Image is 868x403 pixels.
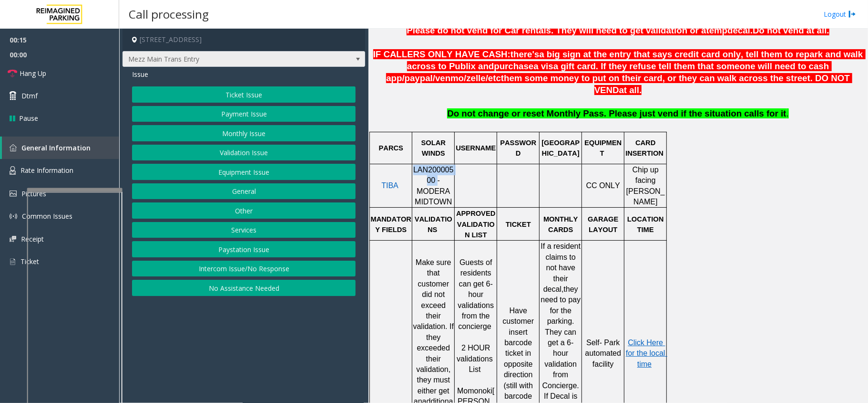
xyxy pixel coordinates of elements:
span: Issue [132,69,148,79]
span: Do not vend at all. [753,25,829,35]
span: zelle [466,73,485,84]
a: Logout [824,9,856,19]
button: Equipment Issue [132,164,356,180]
span: TIBA [381,181,398,190]
button: Ticket Issue [132,86,356,103]
span: Click Here for the local time [626,339,667,368]
span: Mezz Main Trans Entry [123,52,317,67]
span: APPROVED VALIDATION LIST [456,210,497,239]
button: Services [132,222,356,238]
h3: Call processing [124,2,214,26]
span: Do not change or reset Monthly Pass. Please just vend if the situation calls for it [447,108,786,118]
span: Self- Park automated facility [585,339,623,368]
span: List [469,365,481,373]
img: 'icon' [10,257,16,266]
span: a visa gift card. If they refuse tell them that someone will need to cash app/ [386,61,831,83]
span: Guests of residents can get 6-hour validations from the concierge [458,258,496,330]
span: [GEOGRAPHIC_DATA] [541,139,580,157]
span: MONTHLY CARDS [543,215,580,233]
span: GARAGE LAYOUT [588,215,620,233]
span: LAN20000500 - MODERA MIDTOWN [413,166,454,206]
span: Common Issues [22,212,72,221]
span: venmo [435,73,464,84]
span: General Information [21,143,91,152]
span: Chip up facing [PERSON_NAME] [626,166,665,206]
span: VALIDATIONS [415,215,452,233]
img: 'icon' [10,212,17,220]
span: at all. [619,85,642,95]
span: temp [706,25,728,35]
span: PASSWORD [500,139,536,157]
span: TICKET [506,221,531,228]
img: logout [848,9,856,19]
span: Pause [19,113,38,123]
span: paypal [405,73,433,84]
span: LOCATION TIME [627,215,666,233]
span: Receipt [21,234,44,244]
span: CC ONLY [586,181,620,190]
span: PARCS [379,144,403,152]
img: 'icon' [10,144,17,151]
button: No Assistance Needed [132,280,356,296]
span: CARD INSERTION [625,139,664,157]
button: Paystation Issue [132,241,356,257]
span: Dtmf [21,91,38,101]
img: 'icon' [10,191,17,197]
span: Rate Information [20,166,73,175]
span: / [464,73,466,83]
span: etc [488,73,501,84]
a: TIBA [381,182,398,190]
span: . [786,108,789,118]
button: Validation Issue [132,145,356,161]
span: Pictures [21,189,46,198]
span: MANDATORY FIELDS [371,215,411,233]
span: decal. [727,25,753,35]
span: IF CALLERS ONLY HAVE CASH: [373,49,511,59]
button: Intercom Issue/No Response [132,261,356,277]
span: USERNAME [456,144,496,152]
span: Momonoki [457,387,492,395]
span: If a resident claims to not have their decal [541,242,583,293]
span: Please do not vend for Car rentals. They will need to get validation or a [407,25,706,35]
button: Payment Issue [132,106,356,122]
h4: [STREET_ADDRESS] [123,29,365,51]
span: them some money to put on their card, or they can walk across the street. DO NOT VEND [501,73,852,95]
span: SOLAR WINDS [421,139,448,157]
span: / [486,73,488,83]
span: 2 HOUR validations [457,344,493,362]
span: a big sign at the entry that says credit card only, tell them to repark and walk across to Publix... [407,49,866,71]
img: 'icon' [10,166,16,175]
span: Ticket [20,257,39,266]
a: General Information [2,137,119,159]
span: there's [511,49,539,59]
span: Hang Up [20,68,46,78]
button: Other [132,202,356,219]
img: 'icon' [10,236,16,242]
button: General [132,183,356,200]
span: Have customer insert barcode ticket in opposite direction (still with barcode [502,307,536,400]
a: Click Here for the local time [626,339,667,368]
span: EQUIPMENT [584,139,622,157]
button: Monthly Issue [132,125,356,141]
span: , [562,285,563,293]
span: / [433,73,435,83]
span: purchase [494,61,533,71]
